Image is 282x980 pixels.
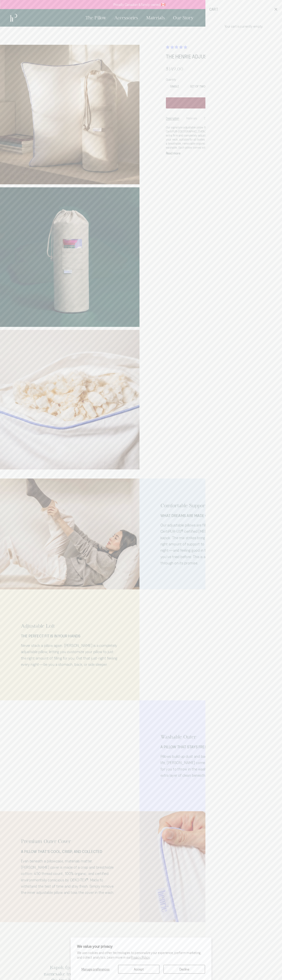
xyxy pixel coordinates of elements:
[81,967,109,971] span: Manage preferences
[169,9,198,26] a: Our Story
[118,965,160,974] button: Accept
[209,6,278,12] h3: Cart
[21,634,119,638] p: THE PERFECT FIT IS IN YOUR HANDS
[166,115,179,120] li: Description
[113,3,166,7] p: Proudly Canadian & family-owned 🇨🇦
[160,733,258,740] h2: Washable Outer
[166,52,249,61] h1: The Henrie Adjustable Pillow
[85,15,106,20] span: The Pillow
[274,7,278,11] a: Close Cart
[166,78,177,81] span: Quantity
[110,9,142,26] a: Accessories
[173,15,194,20] span: Our Story
[81,9,110,26] a: The Pillow
[206,20,282,32] p: Your cart is currently empty.
[142,9,169,26] a: Materials
[77,944,205,949] h2: We value your privacy
[21,622,119,630] h2: Adjustable Loft
[114,15,138,20] span: Accessories
[190,85,220,88] span: Set of Two (SAVE 10%)
[204,115,217,120] li: Dimensions
[186,115,197,120] li: Materials
[160,513,258,518] p: What Dreams Are Made On
[131,955,150,959] a: Privacy Policy.
[166,45,188,49] span: 4.87 stars
[163,965,205,974] button: Decline
[77,951,205,960] p: We use cookies and other technologies to personalize your experience, perform marketing, and coll...
[21,838,119,845] h2: Premium Outer Cover
[166,125,260,150] p: Our signature adjustable pillow filled with a custom blend of chopped CertiPUR-[GEOGRAPHIC_DATA] ...
[21,858,119,896] p: Even beneath a pillowcase, materials matter. [PERSON_NAME] cover is made of a crisp and breathabl...
[21,642,119,667] p: Never stack a pillow again. [PERSON_NAME] is a completely adjustable pillow, letting you customiz...
[77,965,114,974] button: Manage preferences
[170,85,179,88] span: Single
[21,849,119,854] p: A PILLOW THAT'S COOL, CRISP, AND COLLECTED
[166,66,183,71] span: $149.00
[160,744,258,749] p: A PILLOW THAT STAYS FRESH FOR THE LONG HAUL
[160,502,258,509] h2: Comfortable Support
[146,15,165,20] span: Materials
[42,953,237,960] h2: What is [DEMOGRAPHIC_DATA]?
[166,151,180,155] button: Read more
[160,522,258,566] p: Our adjustable pillows are filled with a proprietary blend of CertiPUR-US® certified [MEDICAL_DAT...
[160,753,258,778] p: Pillows build up dust and bacteria over time. To extend its life, [PERSON_NAME] comes with a remo...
